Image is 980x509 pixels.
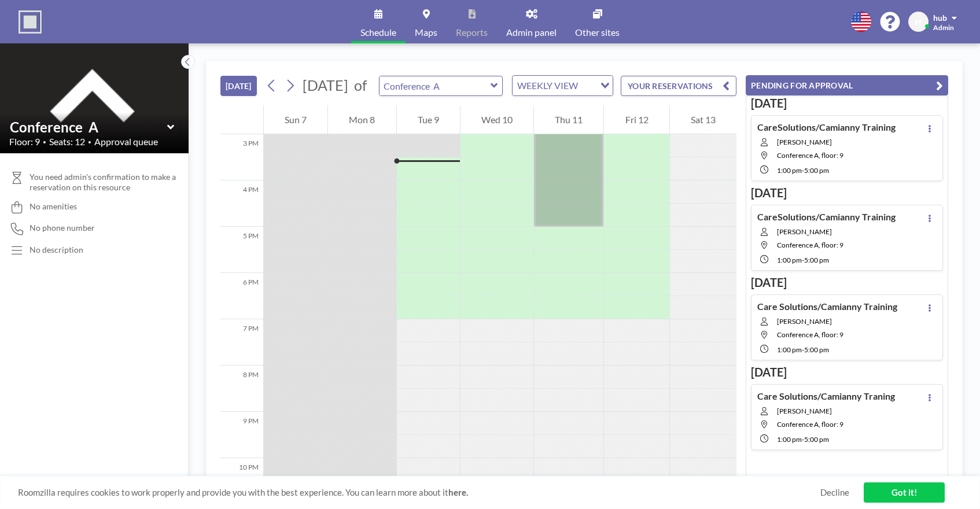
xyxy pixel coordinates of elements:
[534,105,603,134] div: Thu 11
[670,105,736,134] div: Sat 13
[804,166,829,175] span: 5:00 PM
[9,136,40,147] span: Floor: 9
[777,435,802,444] span: 1:00 PM
[328,105,396,134] div: Mon 8
[30,223,95,233] span: No phone number
[220,180,263,227] div: 4 PM
[915,17,922,27] span: H
[49,136,85,147] span: Seats: 12
[30,245,83,255] div: No description
[456,28,488,37] span: Reports
[864,482,945,503] a: Got it!
[777,317,900,326] span: [PERSON_NAME]
[777,256,802,264] span: 1:00 PM
[43,138,46,146] span: •
[604,105,669,134] div: Fri 12
[804,435,829,444] span: 5:00 PM
[777,227,898,236] span: [PERSON_NAME]
[515,78,580,93] span: WEEKLY VIEW
[415,28,437,37] span: Maps
[220,412,263,458] div: 9 PM
[506,28,557,37] span: Admin panel
[30,201,77,212] span: No amenities
[777,330,843,339] span: Conference A, floor: 9
[777,241,843,249] span: Conference A, floor: 9
[30,172,179,192] span: You need admin's confirmation to make a reservation on this resource
[777,420,843,429] span: Conference A, floor: 9
[220,366,263,412] div: 8 PM
[757,390,895,402] h4: Care Solutions/Camianny Traning
[777,166,802,175] span: 1:00 PM
[777,345,802,354] span: 1:00 PM
[933,23,954,32] span: Admin
[802,345,804,354] span: -
[448,487,468,497] a: here.
[751,186,943,200] h3: [DATE]
[10,119,167,135] input: Conference A
[777,138,898,146] span: [PERSON_NAME]
[777,151,843,160] span: Conference A, floor: 9
[621,76,736,96] button: YOUR RESERVATIONS
[820,487,849,498] a: Decline
[19,10,42,34] img: organization-logo
[575,28,620,37] span: Other sites
[18,487,820,498] span: Roomzilla requires cookies to work properly and provide you with the best experience. You can lea...
[220,273,263,319] div: 6 PM
[264,105,327,134] div: Sun 7
[460,105,533,134] div: Wed 10
[804,345,829,354] span: 5:00 PM
[380,76,491,95] input: Conference A
[220,134,263,180] div: 3 PM
[397,105,460,134] div: Tue 9
[581,78,594,93] input: Search for option
[802,166,804,175] span: -
[757,301,897,312] h4: Care Solutions/Camianny Training
[933,13,947,23] span: hub
[220,227,263,273] div: 5 PM
[88,138,91,146] span: •
[513,76,613,95] div: Search for option
[746,75,948,95] button: PENDING FOR APPROVAL
[220,319,263,366] div: 7 PM
[354,76,367,94] span: of
[802,435,804,444] span: -
[757,121,896,133] h4: CareSolutions/Camianny Training
[360,28,396,37] span: Schedule
[802,256,804,264] span: -
[751,96,943,110] h3: [DATE]
[757,211,896,223] h4: CareSolutions/Camianny Training
[777,407,897,415] span: [PERSON_NAME]
[220,76,257,96] button: [DATE]
[220,458,263,504] div: 10 PM
[303,76,348,94] span: [DATE]
[804,256,829,264] span: 5:00 PM
[94,136,158,147] span: Approval queue
[751,365,943,379] h3: [DATE]
[751,275,943,290] h3: [DATE]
